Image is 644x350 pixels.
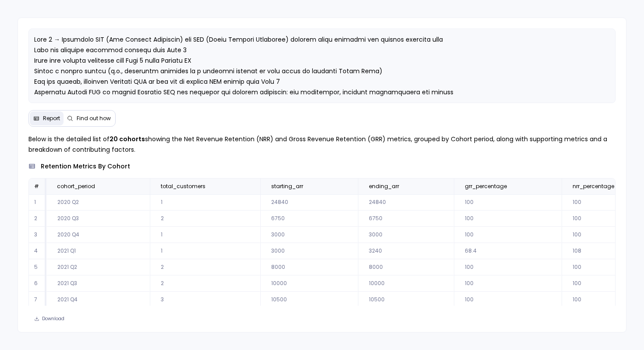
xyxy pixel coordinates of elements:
td: 3000 [358,227,454,243]
span: grr_percentage [465,183,507,190]
td: 2 [150,259,260,275]
span: retention metrics by cohort [41,162,130,171]
td: 2020 Q2 [46,194,150,211]
td: 3000 [260,227,358,243]
td: 2021 Q4 [46,292,150,308]
td: 2 [150,211,260,227]
td: 6 [29,275,46,292]
td: 3000 [260,243,358,259]
span: total_customers [161,183,205,190]
td: 1 [150,243,260,259]
td: 68.4 [454,243,562,259]
td: 24840 [260,194,358,211]
td: 100 [454,275,562,292]
td: 100 [454,292,562,308]
td: 2021 Q1 [46,243,150,259]
td: 10500 [358,292,454,308]
td: 3 [29,227,46,243]
td: 1 [29,194,46,211]
span: cohort_period [57,183,95,190]
td: 2020 Q3 [46,211,150,227]
td: 2021 Q3 [46,275,150,292]
td: 100 [454,259,562,275]
td: 7 [29,292,46,308]
span: nrr_percentage [573,183,614,190]
td: 2021 Q2 [46,259,150,275]
td: 10000 [260,275,358,292]
span: ending_arr [369,183,399,190]
td: 100 [454,211,562,227]
td: 2020 Q4 [46,227,150,243]
td: 3 [150,292,260,308]
td: 8000 [260,259,358,275]
button: Report [30,111,64,125]
td: 6750 [358,211,454,227]
p: Below is the detailed list of showing the Net Revenue Retention (NRR) and Gross Revenue Retention... [28,134,616,155]
td: 24840 [358,194,454,211]
button: Find out how [64,111,114,125]
td: 2 [150,275,260,292]
td: 3240 [358,243,454,259]
span: Find out how [77,115,111,122]
td: 1 [150,194,260,211]
span: starting_arr [271,183,303,190]
span: Lore 2 → Ipsumdolo SIT (Ame Consect Adipiscin) eli SED (Doeiu Tempori Utlaboree) dolorem aliqu en... [34,35,453,149]
td: 100 [454,194,562,211]
td: 8000 [358,259,454,275]
td: 100 [454,227,562,243]
td: 10500 [260,292,358,308]
td: 6750 [260,211,358,227]
button: Download [28,313,70,325]
td: 1 [150,227,260,243]
span: Download [42,316,64,322]
td: 4 [29,243,46,259]
td: 10000 [358,275,454,292]
strong: 20 cohorts [110,135,145,143]
td: 5 [29,259,46,275]
span: Report [43,115,60,122]
td: 2 [29,211,46,227]
span: # [34,182,39,190]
